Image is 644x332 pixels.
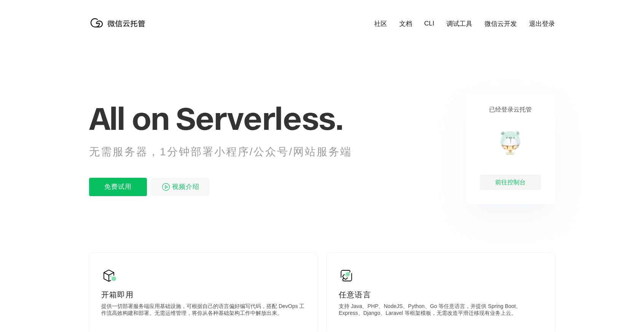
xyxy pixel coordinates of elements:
[480,175,541,190] div: 前往控制台
[176,99,343,137] span: Serverless.
[489,106,532,114] p: 已经登录云托管
[101,289,305,300] p: 开箱即用
[339,303,543,318] p: 支持 Java、PHP、NodeJS、Python、Go 等任意语言，并提供 Spring Boot、Express、Django、Laravel 等框架模板，无需改造平滑迁移现有业务上云。
[89,178,147,196] p: 免费试用
[172,178,199,196] span: 视频介绍
[374,19,387,28] a: 社区
[89,99,169,137] span: All on
[485,19,517,28] a: 微信云开发
[529,19,555,28] a: 退出登录
[89,15,150,30] img: 微信云托管
[101,303,305,318] p: 提供一切部署服务端应用基础设施，可根据自己的语言偏好编写代码，搭配 DevOps 工作流高效构建和部署。无需运维管理，将你从各种基础架构工作中解放出来。
[339,289,543,300] p: 任意语言
[161,182,171,192] img: video_play.svg
[399,19,412,28] a: 文档
[89,144,366,160] p: 无需服务器，1分钟部署小程序/公众号/网站服务端
[89,25,150,32] a: 微信云托管
[446,19,472,28] a: 调试工具
[424,20,434,27] a: CLI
